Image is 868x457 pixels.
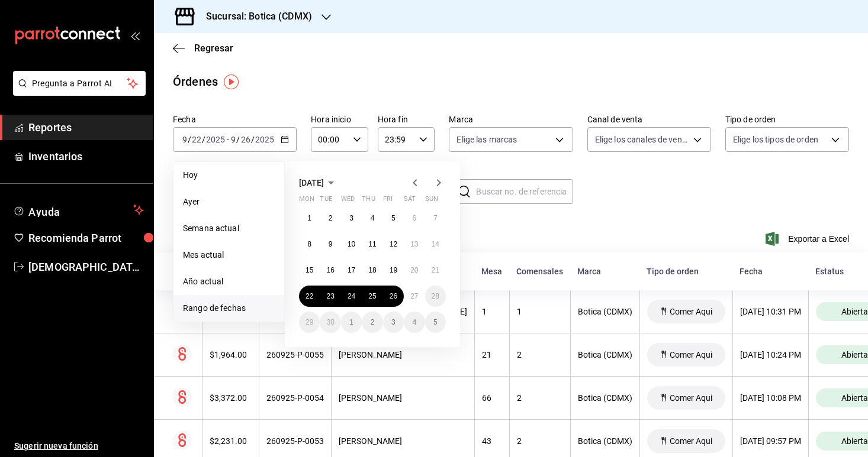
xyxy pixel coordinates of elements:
div: 21 [482,350,502,359]
span: Regresar [194,43,233,54]
label: Fecha [173,115,297,124]
button: September 9, 2025 [320,234,340,255]
button: September 21, 2025 [425,260,446,281]
button: September 14, 2025 [425,234,446,255]
abbr: September 24, 2025 [348,292,355,300]
div: Comensales [516,267,563,276]
button: September 23, 2025 [320,286,340,307]
span: Elige las marcas [456,134,517,145]
div: [PERSON_NAME] [339,436,467,446]
div: 2 [517,350,563,359]
abbr: October 5, 2025 [433,318,438,326]
button: September 2, 2025 [320,208,340,229]
div: $2,231.00 [210,436,252,446]
div: Botica (CDMX) [578,393,632,403]
span: [DATE] [299,178,324,187]
abbr: September 12, 2025 [390,240,397,248]
input: ---- [255,135,275,144]
img: Tooltip marker [224,74,239,89]
abbr: September 29, 2025 [306,318,313,326]
button: September 17, 2025 [341,260,362,281]
label: Tipo de orden [725,115,849,124]
span: Rango de fechas [183,302,275,315]
span: Comer Aqui [665,350,717,359]
abbr: September 6, 2025 [412,214,416,222]
button: September 1, 2025 [299,208,320,229]
abbr: September 22, 2025 [306,292,313,300]
div: Botica (CDMX) [578,307,632,316]
abbr: September 28, 2025 [432,292,439,300]
input: -- [240,135,251,144]
abbr: September 13, 2025 [410,240,418,248]
span: Comer Aqui [665,393,717,403]
abbr: Thursday [362,195,375,208]
button: September 4, 2025 [362,208,382,229]
span: [DEMOGRAPHIC_DATA][PERSON_NAME][DATE] [28,259,144,275]
div: Marca [577,267,632,276]
button: September 5, 2025 [383,208,404,229]
abbr: September 2, 2025 [329,214,333,222]
h3: Sucursal: Botica (CDMX) [197,9,312,24]
div: [PERSON_NAME] [339,350,467,359]
abbr: Friday [383,195,393,208]
div: Botica (CDMX) [578,436,632,446]
div: Fecha [740,267,801,276]
span: Reportes [28,119,144,135]
abbr: September 16, 2025 [326,266,334,274]
input: -- [182,135,188,144]
abbr: September 18, 2025 [368,266,376,274]
button: Regresar [173,43,233,54]
abbr: October 4, 2025 [412,318,416,326]
span: / [251,135,255,144]
abbr: September 30, 2025 [326,318,334,326]
span: Ayer [183,196,275,208]
button: September 18, 2025 [362,260,382,281]
span: Comer Aqui [665,307,717,316]
button: open_drawer_menu [130,31,140,40]
abbr: September 26, 2025 [390,292,397,300]
abbr: September 7, 2025 [433,214,438,222]
button: September 29, 2025 [299,312,320,333]
abbr: September 8, 2025 [307,240,311,248]
div: [PERSON_NAME] [339,393,467,403]
abbr: September 21, 2025 [432,266,439,274]
span: Ayuda [28,203,128,217]
button: October 1, 2025 [341,312,362,333]
button: September 27, 2025 [404,286,425,307]
abbr: October 1, 2025 [349,318,353,326]
div: Órdenes [173,73,218,90]
abbr: September 20, 2025 [410,266,418,274]
label: Canal de venta [587,115,711,124]
abbr: September 14, 2025 [432,240,439,248]
label: Hora inicio [311,115,368,124]
abbr: October 2, 2025 [371,318,375,326]
button: September 12, 2025 [383,234,404,255]
div: 260925-P-0054 [266,393,324,403]
span: Elige los canales de venta [595,134,689,145]
button: October 4, 2025 [404,312,425,333]
button: September 26, 2025 [383,286,404,307]
button: Pregunta a Parrot AI [13,71,146,96]
button: October 5, 2025 [425,312,446,333]
abbr: Monday [299,195,314,208]
abbr: Tuesday [320,195,332,208]
input: -- [230,135,236,144]
button: Exportar a Excel [768,232,849,246]
abbr: September 11, 2025 [368,240,376,248]
button: September 22, 2025 [299,286,320,307]
div: [DATE] 10:24 PM [740,350,801,359]
button: September 19, 2025 [383,260,404,281]
div: 260925-P-0053 [266,436,324,446]
abbr: Saturday [404,195,416,208]
span: Mes actual [183,249,275,261]
span: / [202,135,205,144]
abbr: September 25, 2025 [368,292,376,300]
span: Semana actual [183,222,275,235]
abbr: September 27, 2025 [410,292,418,300]
span: Recomienda Parrot [28,230,144,246]
button: September 30, 2025 [320,312,340,333]
input: -- [191,135,202,144]
abbr: September 23, 2025 [326,292,334,300]
abbr: September 3, 2025 [349,214,353,222]
label: Marca [449,115,573,124]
